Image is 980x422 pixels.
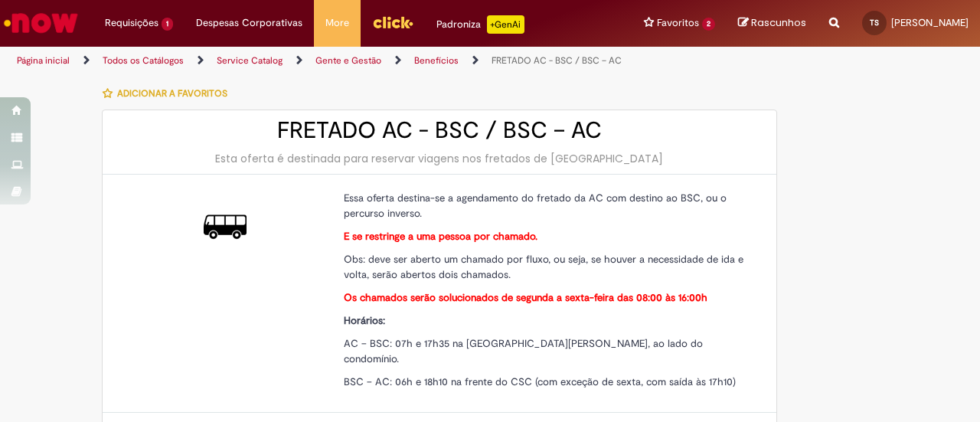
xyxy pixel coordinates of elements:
[738,16,806,31] a: Rascunhos
[315,54,381,67] a: Gente e Gestão
[325,15,349,31] span: More
[118,151,761,166] div: Esta oferta é destinada para reservar viagens nos fretados de [GEOGRAPHIC_DATA]
[162,18,173,31] span: 1
[344,314,385,327] strong: Horários:
[344,291,707,304] strong: Os chamados serão solucionados de segunda a sexta-feira das 08:00 às 16:00h
[118,118,761,143] h2: FRETADO AC - BSC / BSC – AC
[103,54,184,67] a: Todos os Catálogos
[344,230,537,243] strong: E se restringe a uma pessoa por chamado.
[702,18,715,31] span: 2
[891,16,969,29] span: [PERSON_NAME]
[204,205,247,248] img: FRETADO AC - BSC / BSC – AC
[117,87,227,100] span: Adicionar a Favoritos
[751,15,806,30] span: Rascunhos
[487,15,524,34] p: +GenAi
[436,15,524,34] div: Padroniza
[105,15,158,31] span: Requisições
[2,8,80,38] img: ServiceNow
[17,54,70,67] a: Página inicial
[870,18,879,28] span: TS
[344,375,736,388] span: BSC – AC: 06h e 18h10 na frente do CSC (com exceção de sexta, com saída às 17h10)
[344,253,743,281] span: Obs: deve ser aberto um chamado por fluxo, ou seja, se houver a necessidade de ida e volta, serão...
[102,77,236,110] button: Adicionar a Favoritos
[217,54,283,67] a: Service Catalog
[344,191,727,220] span: Essa oferta destina-se a agendamento do fretado da AC com destino ao BSC, ou o percurso inverso.
[372,11,413,34] img: click_logo_yellow_360x200.png
[492,54,622,67] a: FRETADO AC - BSC / BSC – AC
[657,15,699,31] span: Favoritos
[196,15,302,31] span: Despesas Corporativas
[11,47,642,75] ul: Trilhas de página
[344,337,703,365] span: AC – BSC: 07h e 17h35 na [GEOGRAPHIC_DATA][PERSON_NAME], ao lado do condomínio.
[414,54,459,67] a: Benefícios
